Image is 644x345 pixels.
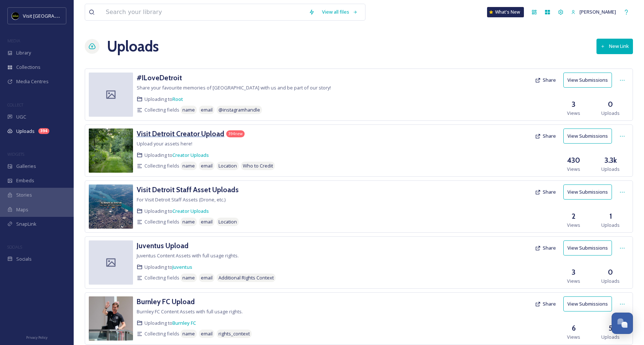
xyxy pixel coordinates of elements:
[601,334,620,341] span: Uploads
[26,332,48,341] a: Privacy Policy
[580,8,616,15] span: [PERSON_NAME]
[563,296,612,311] button: View Submissions
[608,99,613,110] h3: 0
[16,256,32,263] span: Socials
[531,73,560,87] button: Share
[563,240,616,256] a: View Submissions
[531,129,560,143] button: Share
[609,211,612,222] h3: 1
[596,39,633,54] button: New Link
[172,152,209,158] a: Creator Uploads
[563,73,616,88] a: View Submissions
[563,184,612,200] button: View Submissions
[16,78,49,85] span: Media Centres
[137,73,182,82] h3: #ILoveDetroit
[182,106,195,113] span: name
[137,73,182,83] a: #ILoveDetroit
[563,296,616,311] a: View Submissions
[563,73,612,88] button: View Submissions
[567,166,580,173] span: Views
[182,330,195,337] span: name
[201,218,213,225] span: email
[137,140,192,147] span: Upload your assets here!
[182,218,195,225] span: name
[172,320,196,326] a: Burnley FC
[7,102,23,108] span: COLLECT
[182,162,195,169] span: name
[137,252,239,259] span: Juventus Content Assets with full usage rights.
[572,323,576,334] h3: 6
[137,297,195,306] h3: Burnley FC Upload
[567,278,580,285] span: Views
[144,264,192,271] span: Uploading to
[7,38,20,43] span: MEDIA
[137,185,239,194] h3: Visit Detroit Staff Asset Uploads
[12,12,19,20] img: VISIT%20DETROIT%20LOGO%20-%20BLACK%20BACKGROUND.png
[572,99,575,110] h3: 3
[563,240,612,256] button: View Submissions
[137,308,243,315] span: Burnley FC Content Assets with full usage rights.
[16,49,31,56] span: Library
[567,155,580,166] h3: 430
[7,244,22,250] span: SOCIALS
[102,4,305,20] input: Search your library
[218,218,237,225] span: Location
[601,110,620,117] span: Uploads
[563,129,616,144] a: View Submissions
[572,211,575,222] h3: 2
[226,130,245,137] div: 394 new
[23,12,80,19] span: Visit [GEOGRAPHIC_DATA]
[137,184,239,195] a: Visit Detroit Staff Asset Uploads
[172,264,192,270] span: Juventus
[608,267,613,278] h3: 0
[16,64,41,71] span: Collections
[144,320,196,327] span: Uploading to
[16,177,34,184] span: Embeds
[144,96,183,103] span: Uploading to
[601,166,620,173] span: Uploads
[201,274,213,281] span: email
[201,162,213,169] span: email
[218,330,250,337] span: rights_context
[16,206,28,213] span: Maps
[531,241,560,255] button: Share
[137,296,195,307] a: Burnley FC Upload
[144,106,179,113] span: Collecting fields
[107,35,159,57] a: Uploads
[144,218,179,225] span: Collecting fields
[137,196,225,203] span: For Visit Detroit Staff Assets (Drone, etc.)
[144,152,209,159] span: Uploading to
[567,334,580,341] span: Views
[201,106,213,113] span: email
[182,274,195,281] span: name
[137,129,224,138] h3: Visit Detroit Creator Upload
[16,113,26,120] span: UGC
[567,222,580,229] span: Views
[601,222,620,229] span: Uploads
[144,208,209,215] span: Uploading to
[609,323,612,334] h3: 5
[612,313,633,334] button: Open Chat
[26,335,48,340] span: Privacy Policy
[567,5,620,19] a: [PERSON_NAME]
[137,240,189,251] a: Juventus Upload
[318,5,361,19] a: View all files
[137,129,224,139] a: Visit Detroit Creator Upload
[172,96,183,102] a: Root
[16,191,32,198] span: Stories
[601,278,620,285] span: Uploads
[218,106,260,113] span: @instagramhandle
[137,241,189,250] h3: Juventus Upload
[144,330,179,337] span: Collecting fields
[16,128,35,135] span: Uploads
[7,151,24,157] span: WIDGETS
[531,297,560,311] button: Share
[137,84,331,91] span: Share your favourite memories of [GEOGRAPHIC_DATA] with us and be part of our story!
[218,274,274,281] span: Additional Rights Context
[144,274,179,281] span: Collecting fields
